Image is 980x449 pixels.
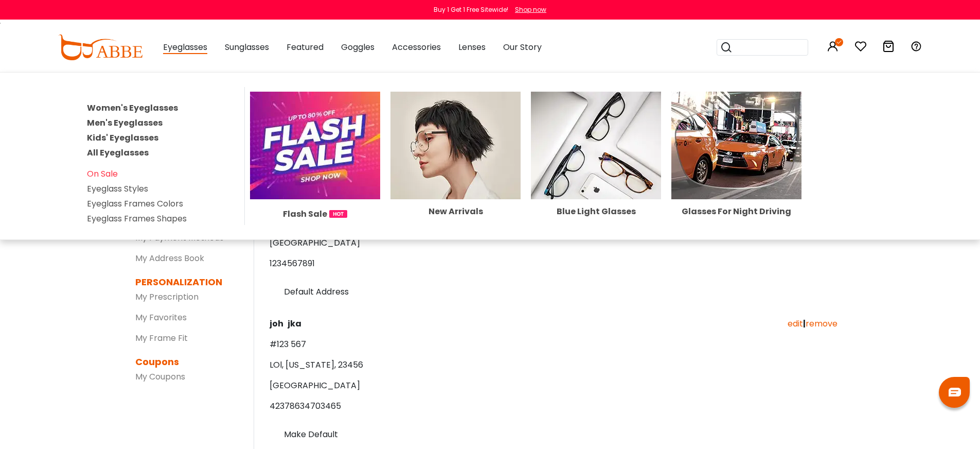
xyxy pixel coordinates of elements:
a: My Prescription [135,291,199,303]
div: Glasses For Night Driving [671,208,801,216]
a: Blue Light Glasses [531,139,661,216]
label: Default Address [284,286,349,298]
span: Featured [287,41,324,53]
a: Glasses For Night Driving [671,139,801,216]
label: Make Default [284,428,338,441]
a: My Coupons [135,371,185,383]
span: Sunglasses [225,41,269,53]
a: All Eyeglasses [87,147,149,159]
a: New Arrivals [390,139,521,216]
span: Lenses [458,41,486,53]
img: Flash Sale [250,92,380,199]
a: Eyeglass Frames Shapes [87,213,187,224]
p: [GEOGRAPHIC_DATA] [270,379,838,392]
div: Blue Light Glasses [531,208,661,216]
a: Kids' Eyeglasses [87,132,158,144]
a: My Address Book [135,252,204,264]
a: My Frame Fit [135,332,188,344]
img: Glasses For Night Driving [671,92,801,199]
span: Our Story [503,41,542,53]
img: Blue Light Glasses [531,92,661,199]
img: New Arrivals [390,92,521,199]
a: Shop now [510,5,546,14]
p: 42378634703465 [270,400,838,412]
a: On Sale [87,168,118,180]
img: chat [949,388,961,396]
img: abbeglasses.com [58,34,142,60]
p: #123 567 [270,338,838,351]
a: My Payment Methods [135,232,224,244]
span: jka [288,318,301,330]
a: Men's Eyeglasses [87,117,163,129]
span: Goggles [341,41,375,53]
p: LOl, [US_STATE], 23456 [270,359,838,371]
a: Eyeglass Frames Colors [87,198,183,210]
a: remove [806,318,838,330]
span: joh [270,318,283,330]
span: Eyeglasses [163,41,207,54]
span: | [788,318,838,330]
a: Flash Sale [250,139,380,220]
div: New Arrivals [390,208,521,216]
a: Women's Eyeglasses [87,102,178,114]
span: Flash Sale [283,208,327,220]
div: Buy 1 Get 1 Free Sitewide! [434,5,508,14]
a: My Favorites [135,312,187,323]
p: [GEOGRAPHIC_DATA] [270,237,838,249]
img: 1724998894317IetNH.gif [329,210,347,218]
dt: PERSONALIZATION [135,275,238,289]
a: Eyeglass Styles [87,183,148,195]
div: Shop now [515,5,546,14]
dt: Coupons [135,355,238,369]
a: edit [788,318,803,330]
p: 1234567891 [270,257,838,270]
span: Accessories [392,41,441,53]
